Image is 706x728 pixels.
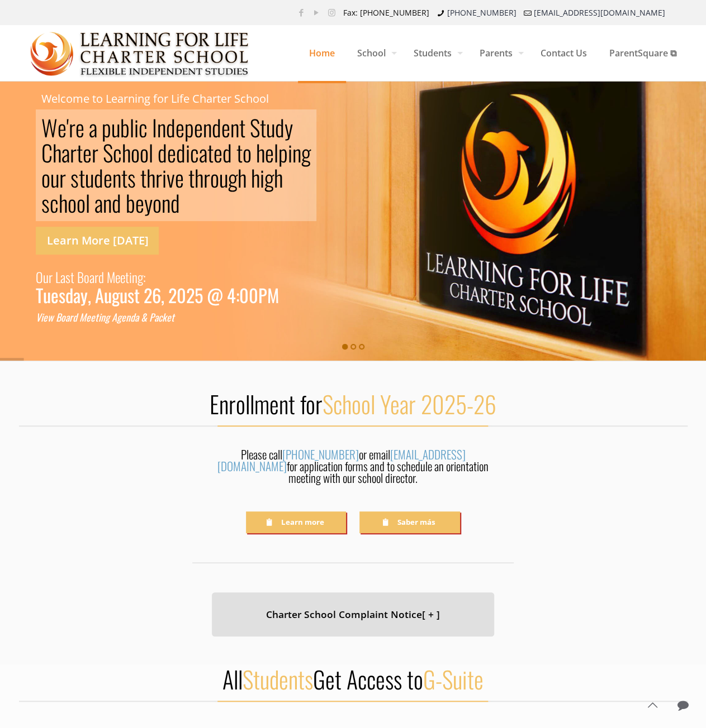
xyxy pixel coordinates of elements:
[144,190,153,215] div: y
[120,266,125,288] div: e
[166,115,176,140] div: d
[115,266,120,288] div: e
[522,7,533,18] i: mail
[249,288,258,302] div: 0
[41,115,58,140] div: W
[186,288,195,302] div: 2
[50,165,59,190] div: u
[95,288,104,302] div: A
[59,165,66,190] div: r
[112,190,121,215] div: d
[94,190,103,215] div: a
[423,662,484,696] span: G-Suite
[102,115,111,140] div: p
[41,190,50,215] div: s
[258,288,267,302] div: P
[207,140,214,165] div: t
[30,26,250,82] img: Home
[86,310,91,324] div: e
[326,7,338,18] a: Instagram icon
[117,310,121,324] div: g
[127,288,134,302] div: s
[158,140,167,165] div: d
[170,190,180,215] div: d
[36,266,43,288] div: O
[359,511,459,533] a: Saber más
[144,288,152,302] div: 2
[214,140,222,165] div: e
[157,115,166,140] div: n
[210,165,219,190] div: o
[51,288,59,302] div: e
[212,448,494,490] div: Please call or email for application forms and to schedule an orientation meeting with our school...
[296,7,307,18] a: Facebook icon
[43,288,51,302] div: u
[122,140,131,165] div: h
[162,190,170,215] div: n
[65,288,73,302] div: d
[85,165,94,190] div: u
[107,266,115,288] div: M
[422,607,440,621] span: [ + ]
[88,288,91,302] div: ,
[292,140,301,165] div: n
[41,310,43,324] div: i
[36,288,43,302] div: T
[111,115,120,140] div: u
[89,266,94,288] div: a
[79,165,85,190] div: t
[323,386,496,421] span: School Year 2025-26
[139,115,148,140] div: c
[73,310,77,324] div: d
[73,288,80,302] div: a
[125,266,129,288] div: t
[59,190,68,215] div: h
[274,140,278,165] div: l
[152,288,161,302] div: 6
[154,310,158,324] div: a
[112,310,117,324] div: A
[250,115,260,140] div: S
[130,310,135,324] div: d
[203,115,212,140] div: n
[402,36,468,70] span: Students
[121,310,126,324] div: e
[98,310,101,324] div: i
[149,310,154,324] div: P
[134,288,140,302] div: t
[140,140,149,165] div: o
[152,115,157,140] div: I
[236,288,239,302] div: :
[103,140,113,165] div: S
[138,266,143,288] div: g
[120,288,127,302] div: u
[103,190,112,215] div: n
[49,266,53,288] div: r
[95,310,98,324] div: t
[171,310,174,324] div: t
[468,36,529,70] span: Parents
[176,140,186,165] div: d
[162,165,167,190] div: i
[92,140,98,165] div: r
[447,7,517,18] a: [PHONE_NUMBER]
[59,288,65,302] div: s
[19,664,688,693] h2: All Get Access to
[199,140,207,165] div: a
[79,310,86,324] div: M
[264,165,274,190] div: g
[311,7,323,18] a: YouTube icon
[251,165,260,190] div: h
[53,140,61,165] div: h
[112,288,120,302] div: g
[167,165,175,190] div: v
[91,310,95,324] div: e
[243,662,313,696] span: Students
[275,115,285,140] div: d
[30,25,250,81] a: Learning for Life Charter School
[126,190,135,215] div: b
[256,140,265,165] div: h
[298,25,346,81] a: Home
[41,140,53,165] div: C
[58,115,67,140] div: e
